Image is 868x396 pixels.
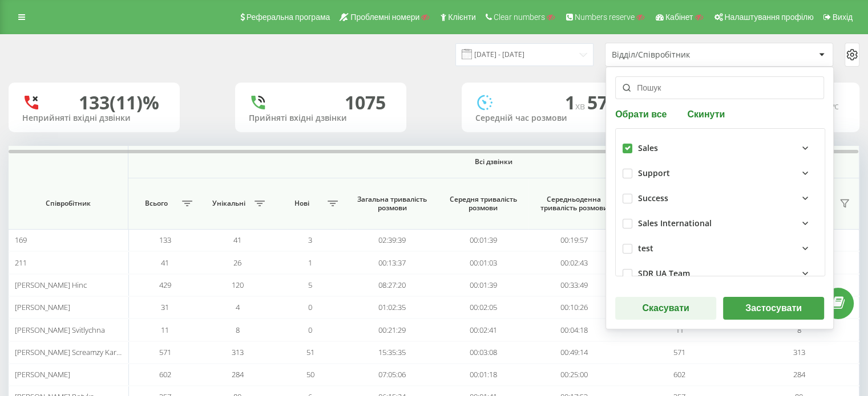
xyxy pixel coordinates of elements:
[724,13,813,22] span: Налаштування профілю
[161,325,169,335] span: 11
[347,274,438,296] td: 08:27:20
[438,364,528,386] td: 00:01:18
[528,364,619,386] td: 00:25:00
[834,100,839,112] span: c
[615,108,670,119] button: Обрати все
[357,195,428,213] span: Загальна тривалість розмови
[438,341,528,364] td: 00:03:08
[684,108,728,119] button: Скинути
[612,50,748,60] div: Відділ/Співробітник
[638,169,670,178] div: Support
[347,229,438,251] td: 02:39:39
[587,90,612,115] span: 57
[528,341,619,364] td: 00:49:14
[232,280,244,290] span: 120
[638,219,712,228] div: Sales International
[833,13,853,22] span: Вихід
[280,199,324,208] span: Нові
[19,199,116,208] span: Співробітник
[615,297,716,320] button: Скасувати
[347,341,438,364] td: 15:35:35
[249,113,393,123] div: Прийняті вхідні дзвінки
[676,325,684,335] span: 11
[347,364,438,386] td: 07:05:06
[438,251,528,273] td: 00:01:03
[347,251,438,273] td: 00:13:37
[308,235,312,245] span: 3
[638,194,668,203] div: Success
[447,195,519,213] span: Середня тривалість розмови
[438,274,528,296] td: 00:01:39
[161,258,169,268] span: 41
[159,235,171,245] span: 133
[475,113,619,123] div: Середній час розмови
[233,258,241,268] span: 26
[494,13,545,22] span: Clear numbers
[308,258,312,268] span: 1
[236,325,240,335] span: 8
[350,13,419,22] span: Проблемні номери
[528,296,619,319] td: 00:10:26
[538,195,609,213] span: Середньоденна тривалість розмови
[207,199,251,208] span: Унікальні
[79,92,159,113] div: 133 (11)%
[15,347,138,357] span: [PERSON_NAME] Screamzy Karvatskyi
[347,296,438,319] td: 01:02:35
[665,13,693,22] span: Кабінет
[723,297,824,320] button: Застосувати
[793,347,805,357] span: 313
[15,325,105,335] span: [PERSON_NAME] Svitlychna
[638,269,690,279] div: SDR UA Team
[161,302,169,312] span: 31
[638,244,653,254] div: test
[15,258,27,268] span: 211
[638,144,658,153] div: Sales
[565,90,587,115] span: 1
[233,235,241,245] span: 41
[247,13,330,22] span: Реферальна програма
[308,302,312,312] span: 0
[438,229,528,251] td: 00:01:39
[528,251,619,273] td: 00:02:43
[15,369,70,379] span: [PERSON_NAME]
[15,280,87,290] span: [PERSON_NAME] Hinc
[134,199,178,208] span: Всього
[236,302,240,312] span: 4
[159,347,171,357] span: 571
[308,280,312,290] span: 5
[306,369,314,379] span: 50
[22,113,166,123] div: Неприйняті вхідні дзвінки
[308,325,312,335] span: 0
[615,76,824,99] input: Пошук
[438,319,528,341] td: 00:02:41
[15,235,27,245] span: 169
[793,369,805,379] span: 284
[448,13,476,22] span: Клієнти
[159,280,171,290] span: 429
[673,347,685,357] span: 571
[528,319,619,341] td: 00:04:18
[306,347,314,357] span: 51
[528,274,619,296] td: 00:33:49
[170,157,817,166] span: Всі дзвінки
[159,369,171,379] span: 602
[232,347,244,357] span: 313
[575,100,587,112] span: хв
[673,369,685,379] span: 602
[575,13,635,22] span: Numbers reserve
[345,92,386,113] div: 1075
[232,369,244,379] span: 284
[797,325,801,335] span: 8
[528,229,619,251] td: 00:19:57
[438,296,528,319] td: 00:02:05
[15,302,70,312] span: [PERSON_NAME]
[347,319,438,341] td: 00:21:29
